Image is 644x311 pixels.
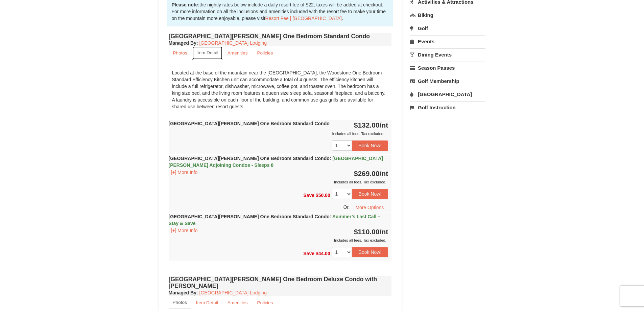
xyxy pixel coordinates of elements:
strong: [GEOGRAPHIC_DATA][PERSON_NAME] One Bedroom Standard Condo [169,121,330,126]
span: $269.00 [354,170,380,177]
strong: [GEOGRAPHIC_DATA][PERSON_NAME] One Bedroom Standard Condo [169,156,383,168]
div: Includes all fees. Tax excluded. [169,130,388,137]
span: Save [303,192,314,198]
a: Policies [253,46,277,60]
small: Photos [173,50,187,55]
small: Amenities [228,300,248,305]
div: Located at the base of the mountain near the [GEOGRAPHIC_DATA], the Woodstone One Bedroom Standar... [169,66,392,113]
a: Photos [169,46,192,60]
a: Item Detail [192,46,222,60]
small: Item Detail [196,300,218,305]
button: [+] More Info [169,227,200,234]
a: Photos [169,296,191,309]
a: [GEOGRAPHIC_DATA] Lodging [199,40,267,46]
a: Policies [253,296,277,309]
small: Policies [257,50,273,55]
div: Includes all fees. Tax excluded. [169,179,388,185]
small: Item Detail [196,50,218,55]
a: Item Detail [192,296,222,309]
a: Dining Events [410,48,485,61]
a: Events [410,35,485,48]
small: Amenities [228,50,248,55]
h4: [GEOGRAPHIC_DATA][PERSON_NAME] One Bedroom Standard Condo [169,33,392,40]
span: Save [303,251,314,256]
button: Book Now! [352,189,388,199]
a: Golf Membership [410,75,485,87]
button: More Options [351,202,388,213]
span: $44.00 [316,251,330,256]
span: /nt [380,121,388,129]
strong: : [169,40,198,46]
div: Includes all fees. Tax excluded. [169,237,388,244]
span: [GEOGRAPHIC_DATA][PERSON_NAME] Adjoining Condos - Sleeps 8 [169,156,383,168]
small: Photos [173,300,187,305]
a: Golf Instruction [410,101,485,114]
span: Managed By [169,290,196,295]
h4: [GEOGRAPHIC_DATA][PERSON_NAME] One Bedroom Deluxe Condo with [PERSON_NAME] [169,276,392,289]
a: Biking [410,9,485,21]
a: Amenities [223,46,252,60]
a: Resort Fee | [GEOGRAPHIC_DATA] [265,16,342,21]
a: Golf [410,22,485,35]
span: : [330,214,331,219]
a: [GEOGRAPHIC_DATA] [410,88,485,101]
button: Book Now! [352,247,388,257]
button: [+] More Info [169,169,200,176]
span: /nt [380,170,388,177]
a: [GEOGRAPHIC_DATA] Lodging [199,290,267,295]
strong: [GEOGRAPHIC_DATA][PERSON_NAME] One Bedroom Standard Condo [169,214,380,226]
button: Book Now! [352,140,388,151]
strong: Please note: [172,2,199,7]
strong: : [169,290,198,295]
a: Season Passes [410,62,485,74]
span: Summer’s Last Call – Stay & Save [169,214,380,226]
span: $110.00 [354,228,380,236]
small: Policies [257,300,273,305]
span: : [330,156,331,161]
span: $50.00 [316,192,330,198]
a: Amenities [223,296,252,309]
span: /nt [380,228,388,236]
span: Managed By [169,40,196,46]
strong: $132.00 [354,121,388,129]
span: Or, [343,204,350,210]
